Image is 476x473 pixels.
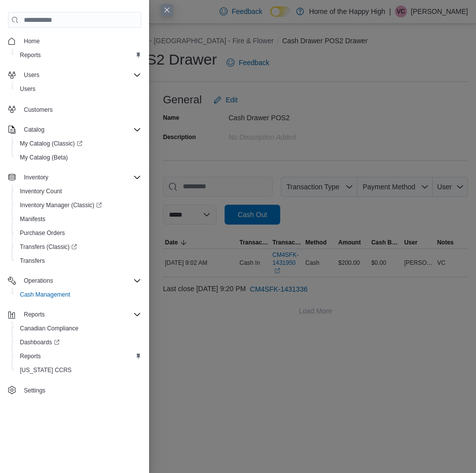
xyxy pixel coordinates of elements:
[12,137,145,151] a: My Catalog (Classic)
[24,71,39,79] span: Users
[16,152,72,163] a: My Catalog (Beta)
[16,289,74,301] a: Cash Management
[16,322,82,334] a: Canadian Compliance
[12,48,145,62] button: Reports
[12,335,145,349] a: Dashboards
[12,254,145,268] button: Transfers
[20,384,141,396] span: Settings
[20,366,72,374] span: [US_STATE] CCRS
[20,243,77,251] span: Transfers (Classic)
[8,30,141,399] nav: Complex example
[16,83,39,95] a: Users
[16,350,141,362] span: Reports
[20,257,45,265] span: Transfers
[20,104,57,116] a: Customers
[20,291,70,299] span: Cash Management
[16,364,141,376] span: Washington CCRS
[16,255,49,267] a: Transfers
[16,199,106,211] a: Inventory Manager (Classic)
[20,35,141,47] span: Home
[12,151,145,164] button: My Catalog (Beta)
[20,124,141,136] span: Catalog
[20,324,79,332] span: Canadian Compliance
[20,140,82,148] span: My Catalog (Classic)
[20,171,141,183] span: Inventory
[20,51,41,59] span: Reports
[4,123,145,137] button: Catalog
[12,82,145,96] button: Users
[20,35,44,47] a: Home
[4,170,145,184] button: Inventory
[12,226,145,240] button: Purchase Orders
[16,213,141,225] span: Manifests
[20,352,41,360] span: Reports
[20,338,60,346] span: Dashboards
[16,241,81,253] a: Transfers (Classic)
[16,227,141,239] span: Purchase Orders
[20,171,52,183] button: Inventory
[24,173,48,181] span: Inventory
[4,383,145,397] button: Settings
[20,201,102,209] span: Inventory Manager (Classic)
[24,311,45,318] span: Reports
[16,227,69,239] a: Purchase Orders
[16,350,45,362] a: Reports
[16,199,141,211] span: Inventory Manager (Classic)
[4,102,145,116] button: Customers
[24,277,53,285] span: Operations
[12,212,145,226] button: Manifests
[16,336,64,348] a: Dashboards
[16,289,141,301] span: Cash Management
[4,308,145,321] button: Reports
[16,49,45,61] a: Reports
[20,154,68,161] span: My Catalog (Beta)
[20,215,45,223] span: Manifests
[16,138,141,150] span: My Catalog (Classic)
[20,309,141,320] span: Reports
[20,103,141,115] span: Customers
[16,364,76,376] a: [US_STATE] CCRS
[16,322,141,334] span: Canadian Compliance
[20,275,57,287] button: Operations
[16,241,141,253] span: Transfers (Classic)
[20,69,43,81] button: Users
[16,49,141,61] span: Reports
[4,68,145,82] button: Users
[4,274,145,288] button: Operations
[16,138,86,150] a: My Catalog (Classic)
[20,309,49,320] button: Reports
[16,213,49,225] a: Manifests
[24,387,45,394] span: Settings
[12,198,145,212] a: Inventory Manager (Classic)
[4,34,145,48] button: Home
[16,83,141,95] span: Users
[161,4,173,16] button: Close this dialog
[12,349,145,363] button: Reports
[20,69,141,81] span: Users
[12,321,145,335] button: Canadian Compliance
[24,37,40,45] span: Home
[24,126,44,134] span: Catalog
[12,184,145,198] button: Inventory Count
[20,124,48,136] button: Catalog
[20,229,65,237] span: Purchase Orders
[12,288,145,302] button: Cash Management
[16,255,141,267] span: Transfers
[20,187,62,195] span: Inventory Count
[16,185,141,197] span: Inventory Count
[20,85,35,93] span: Users
[16,185,66,197] a: Inventory Count
[20,385,49,396] a: Settings
[16,336,141,348] span: Dashboards
[24,106,53,114] span: Customers
[20,275,141,287] span: Operations
[16,152,141,163] span: My Catalog (Beta)
[12,363,145,377] button: [US_STATE] CCRS
[12,240,145,254] a: Transfers (Classic)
